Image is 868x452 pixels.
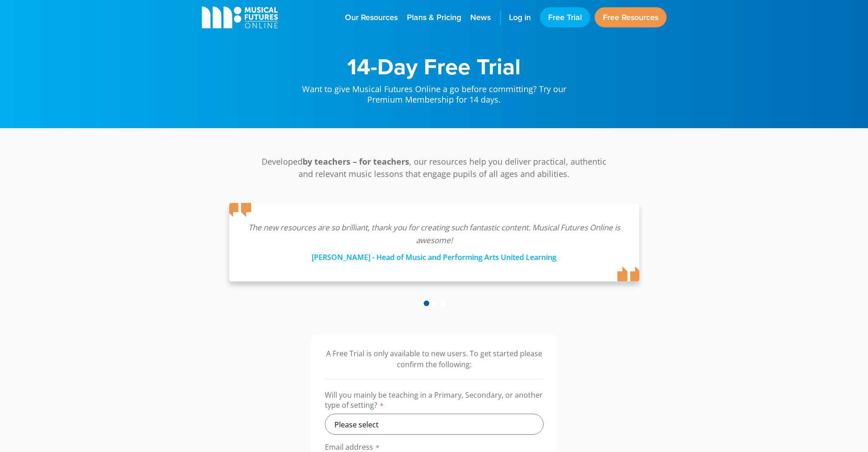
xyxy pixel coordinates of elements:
div: [PERSON_NAME] - Head of Music and Performing Arts United Learning [247,247,621,263]
h1: 14-Day Free Trial [293,55,575,78]
span: Plans & Pricing [407,11,461,24]
span: News [470,11,491,24]
p: The new resources are so brilliant, thank you for creating such fantastic content. Musical Future... [247,221,621,247]
a: Free Trial [540,7,590,27]
p: Developed , our resources help you deliver practical, authentic and relevant music lessons that e... [257,156,612,180]
p: Want to give Musical Futures Online a go before committing? Try our Premium Membership for 14 days. [293,78,575,105]
span: Our Resources [345,11,398,24]
a: Free Resources [595,7,667,27]
strong: by teachers – for teachers [303,156,409,167]
label: Will you mainly be teaching in a Primary, Secondary, or another type of setting? [325,390,544,414]
span: Log in [509,11,531,24]
p: A Free Trial is only available to new users. To get started please confirm the following: [325,348,544,370]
